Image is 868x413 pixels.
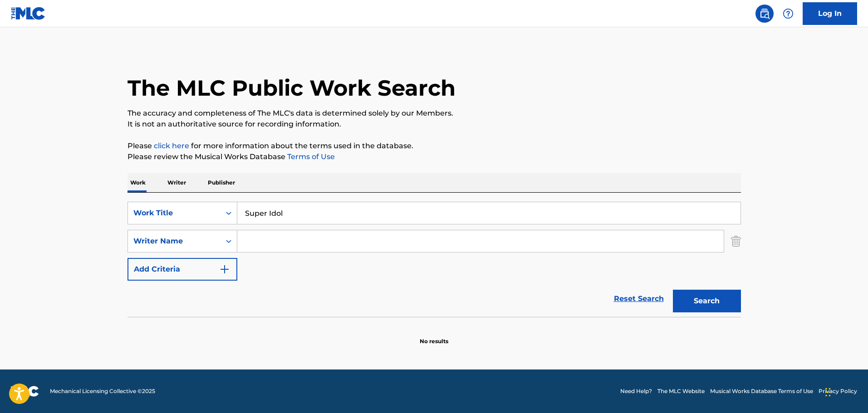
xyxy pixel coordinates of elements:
img: 9d2ae6d4665cec9f34b9.svg [219,264,230,275]
a: Terms of Use [285,152,335,161]
button: Search [673,290,741,312]
p: Writer [165,173,189,192]
div: Drag [825,379,831,406]
p: No results [420,326,448,345]
a: click here [154,141,189,150]
div: Writer Name [133,236,215,247]
span: Mechanical Licensing Collective © 2025 [50,387,155,395]
a: Need Help? [620,387,652,395]
p: Publisher [205,173,238,192]
img: help [783,8,794,19]
img: Delete Criterion [731,230,741,253]
div: Help [779,5,797,23]
a: Public Search [755,5,774,23]
a: Log In [803,2,857,25]
img: search [759,8,770,19]
a: Reset Search [609,289,668,309]
p: Please for more information about the terms used in the database. [128,141,741,151]
form: Search Form [128,202,741,317]
p: Work [128,173,148,192]
div: Work Title [133,208,215,219]
img: MLC Logo [11,7,46,20]
iframe: Chat Widget [823,369,868,413]
p: The accuracy and completeness of The MLC's data is determined solely by our Members. [128,108,741,119]
h1: The MLC Public Work Search [128,74,456,102]
button: Add Criteria [128,258,237,281]
a: Privacy Policy [819,387,857,395]
a: Musical Works Database Terms of Use [710,387,813,395]
img: logo [11,386,39,397]
a: The MLC Website [657,387,705,395]
p: It is not an authoritative source for recording information. [128,119,741,130]
p: Please review the Musical Works Database [128,151,741,162]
